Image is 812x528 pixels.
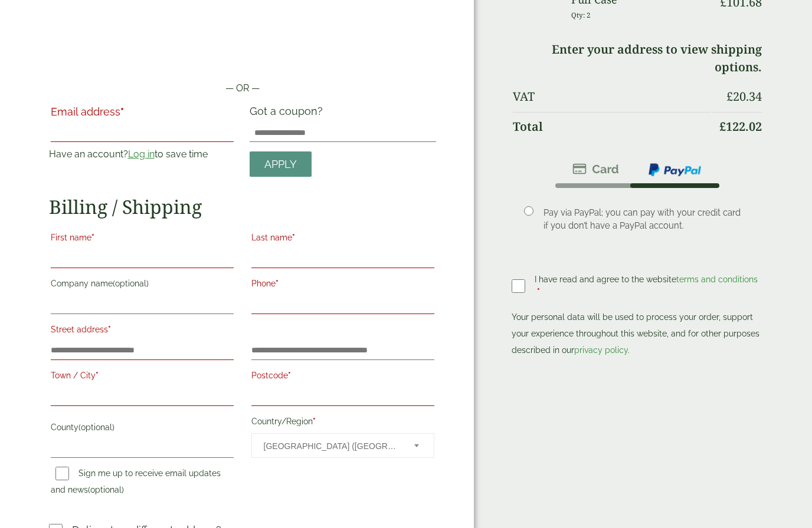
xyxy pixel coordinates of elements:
[537,287,540,296] abbr: required
[719,118,762,134] bdi: 122.02
[108,325,111,334] abbr: required
[512,309,764,358] p: Your personal data will be used to process your order, support your experience throughout this we...
[513,82,712,111] th: VAT
[51,419,234,439] label: County
[96,371,99,380] abbr: required
[647,162,702,177] img: ppcp-gateway.png
[51,275,234,295] label: Company name
[543,206,745,232] p: Pay via PayPal; you can pay with your credit card if you don’t have a PayPal account.
[51,321,234,341] label: Street address
[250,151,312,177] a: Apply
[276,279,279,288] abbr: required
[513,35,762,81] td: Enter your address to view shipping options.
[128,148,155,160] a: Log in
[51,107,234,123] label: Email address
[288,371,291,380] abbr: required
[49,196,436,218] h2: Billing / Shipping
[250,105,328,123] label: Got a coupon?
[49,147,235,161] p: Have an account? to save time
[264,434,398,458] span: United Kingdom (UK)
[251,367,434,387] label: Postcode
[676,275,758,284] a: terms and conditions
[120,105,124,118] abbr: required
[55,467,69,480] input: Sign me up to receive email updates and news(optional)
[49,81,436,95] p: — OR —
[91,233,94,242] abbr: required
[113,279,149,288] span: (optional)
[251,275,434,295] label: Phone
[88,485,124,494] span: (optional)
[292,233,295,242] abbr: required
[535,275,758,284] span: I have read and agree to the website
[251,413,434,433] label: Country/Region
[51,367,234,387] label: Town / City
[49,44,436,67] iframe: Secure payment button frame
[513,112,712,141] th: Total
[571,11,591,19] small: Qty: 2
[512,362,764,388] iframe: PayPal
[251,433,434,458] span: Country/Region
[726,88,762,104] bdi: 20.34
[51,229,234,249] label: First name
[719,118,726,134] span: £
[313,417,316,426] abbr: required
[574,345,628,355] a: privacy policy
[51,468,221,498] label: Sign me up to receive email updates and news
[726,88,733,104] span: £
[572,162,619,176] img: stripe.png
[251,229,434,249] label: Last name
[78,423,114,432] span: (optional)
[264,158,297,171] span: Apply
